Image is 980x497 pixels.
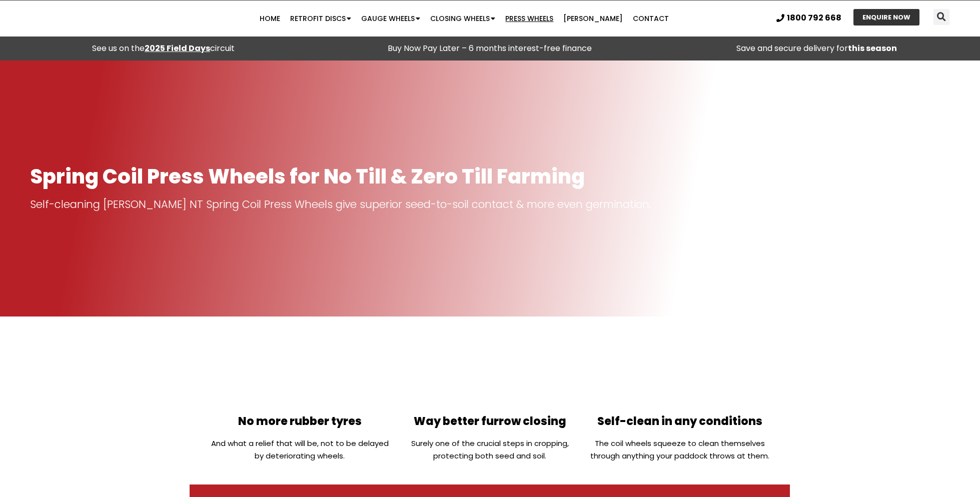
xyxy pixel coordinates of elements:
img: Way better furrow closing [454,339,526,411]
a: Gauge Wheels [356,8,425,28]
div: See us on the circuit [5,41,322,55]
a: 1800 792 668 [776,14,841,22]
p: Surely one of the crucial steps in cropping, protecting both seed and soil. [400,437,580,462]
a: Press Wheels [500,8,558,28]
a: [PERSON_NAME] [558,8,628,28]
a: Home [255,8,285,28]
img: Handle the toughest conditions [644,339,716,411]
a: Closing Wheels [425,8,500,28]
span: ENQUIRE NOW [862,14,910,20]
p: And what a relief that will be, not to be delayed by deteriorating wheels. [210,437,390,462]
p: Self-cleaning [PERSON_NAME] NT Spring Coil Press Wheels give superior seed-to-soil contact & more... [30,197,950,211]
p: The coil wheels squeeze to clean themselves through anything your paddock throws at them. [590,437,770,462]
span: 1800 792 668 [787,14,841,22]
h2: Way better furrow closing [400,416,580,427]
a: Retrofit Discs [285,8,356,28]
h2: No more rubber tyres [210,416,390,427]
a: 2025 Field Days [145,42,210,54]
nav: Menu [190,8,739,28]
strong: this season [848,42,897,54]
a: Contact [628,8,674,28]
a: ENQUIRE NOW [853,9,919,25]
h2: Self-clean in any conditions [590,416,770,427]
p: Buy Now Pay Later – 6 months interest-free finance [332,41,648,55]
img: No more rubber tyres [264,339,336,411]
img: Ryan NT logo [30,3,130,34]
div: Search [933,9,949,25]
p: Save and secure delivery for [658,41,975,55]
h1: Spring Coil Press Wheels for No Till & Zero Till Farming [30,165,950,187]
